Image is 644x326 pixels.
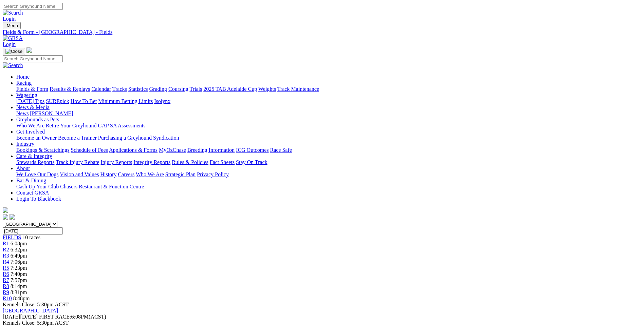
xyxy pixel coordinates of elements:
[165,171,196,177] a: Strategic Plan
[133,159,170,165] a: Integrity Reports
[159,147,186,153] a: MyOzChase
[3,253,9,259] a: R3
[3,29,641,35] a: Fields & Form - [GEOGRAPHIC_DATA] - Fields
[98,98,153,104] a: Minimum Betting Limits
[16,147,69,153] a: Bookings & Scratchings
[11,265,27,271] span: 7:23pm
[3,3,63,10] input: Search
[3,314,38,320] span: [DATE]
[3,308,58,313] a: [GEOGRAPHIC_DATA]
[3,207,8,213] img: logo-grsa-white.png
[3,289,9,295] span: R9
[3,259,9,265] a: R4
[16,104,50,110] a: News & Media
[3,271,9,277] span: R6
[16,171,641,178] div: About
[100,159,132,165] a: Injury Reports
[154,98,170,104] a: Isolynx
[11,259,27,265] span: 7:06pm
[258,86,276,92] a: Weights
[149,86,167,92] a: Grading
[16,98,641,104] div: Wagering
[11,247,27,252] span: 6:32pm
[11,253,27,259] span: 6:49pm
[5,49,22,54] img: Close
[60,171,99,177] a: Vision and Values
[16,135,57,141] a: Become an Owner
[3,55,63,62] input: Search
[71,98,97,104] a: How To Bet
[270,147,292,153] a: Race Safe
[98,135,152,141] a: Purchasing a Greyhound
[197,171,229,177] a: Privacy Policy
[46,123,97,128] a: Retire Your Greyhound
[3,235,21,240] a: FIELDS
[3,247,9,252] a: R2
[3,277,9,283] a: R7
[98,123,146,128] a: GAP SA Assessments
[16,147,641,153] div: Industry
[210,159,235,165] a: Fact Sheets
[30,110,73,116] a: [PERSON_NAME]
[16,86,48,92] a: Fields & Form
[3,10,23,16] img: Search
[168,86,188,92] a: Coursing
[16,165,30,171] a: About
[16,110,29,116] a: News
[118,171,134,177] a: Careers
[16,196,61,202] a: Login To Blackbook
[3,48,25,55] button: Toggle navigation
[11,277,27,283] span: 7:57pm
[16,184,59,189] a: Cash Up Your Club
[3,320,641,326] div: Kennels Close: 5:30pm ACST
[16,80,32,86] a: Racing
[3,314,20,320] span: [DATE]
[71,147,108,153] a: Schedule of Fees
[16,110,641,117] div: News & Media
[11,271,27,277] span: 7:40pm
[16,171,58,177] a: We Love Our Dogs
[3,283,9,289] a: R8
[16,129,45,135] a: Get Involved
[3,22,21,29] button: Toggle navigation
[16,117,59,122] a: Greyhounds as Pets
[128,86,148,92] a: Statistics
[7,23,18,28] span: Menu
[153,135,179,141] a: Syndication
[16,123,641,129] div: Greyhounds as Pets
[3,296,12,301] span: R10
[58,135,97,141] a: Become a Trainer
[10,214,15,220] img: twitter.svg
[277,86,319,92] a: Track Maintenance
[136,171,164,177] a: Who We Are
[172,159,208,165] a: Rules & Policies
[11,289,27,295] span: 8:31pm
[11,241,27,246] span: 6:08pm
[3,302,69,307] span: Kennels Close: 5:30pm ACST
[50,86,90,92] a: Results & Replays
[109,147,158,153] a: Applications & Forms
[3,241,9,246] span: R1
[60,184,144,189] a: Chasers Restaurant & Function Centre
[16,159,641,165] div: Care & Integrity
[56,159,99,165] a: Track Injury Rebate
[3,35,23,41] img: GRSA
[16,153,52,159] a: Care & Integrity
[16,123,44,128] a: Who We Are
[16,178,46,183] a: Bar & Dining
[203,86,257,92] a: 2025 TAB Adelaide Cup
[46,98,69,104] a: SUREpick
[16,86,641,92] div: Racing
[3,41,16,47] a: Login
[22,235,40,240] span: 10 races
[11,283,27,289] span: 8:14pm
[3,265,9,271] a: R5
[112,86,127,92] a: Tracks
[3,62,23,68] img: Search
